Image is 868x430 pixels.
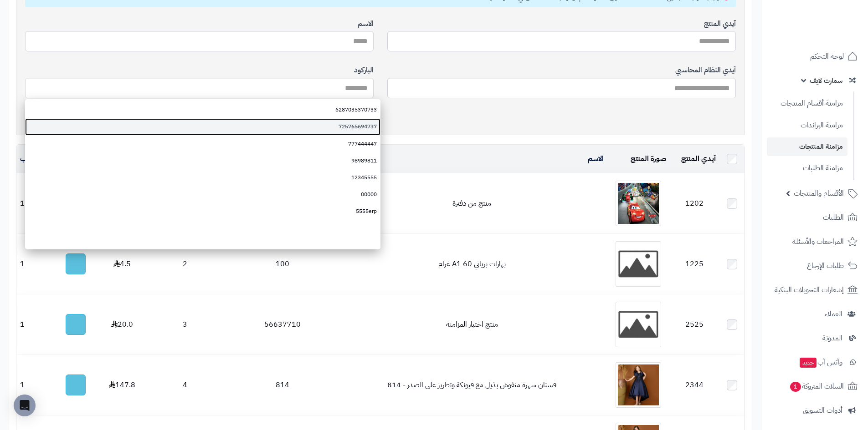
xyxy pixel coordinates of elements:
[228,294,337,354] td: 56637710
[670,355,719,415] td: 2344
[25,136,380,152] a: 777444447
[588,153,604,164] a: الاسم
[25,152,380,169] a: 98989811
[810,74,842,87] span: سمارت لايف
[767,46,863,67] a: لوحة التحكم
[823,211,844,224] span: الطلبات
[102,294,142,354] td: 20.0
[822,332,842,344] span: المدونة
[767,255,863,277] a: طلبات الإرجاع
[670,234,719,294] td: 1225
[25,118,380,135] a: 725765694737
[616,362,661,408] img: فستان سهرة منفوش بذيل مع فيونكة وتطريز على الصدر - 814
[142,234,228,294] td: 2
[20,153,40,164] a: الترتيب
[799,356,842,369] span: وآتس آب
[337,173,607,233] td: منتج من دفترة
[810,50,844,63] span: لوحة التحكم
[102,355,142,415] td: 147.8
[337,294,607,354] td: منتج اختبار المزامنة
[616,181,661,226] img: منتج من دفترة
[14,395,36,416] div: Open Intercom Messenger
[25,101,380,118] a: 6287035370733
[767,231,863,253] a: المراجعات والأسئلة
[800,358,817,368] span: جديد
[767,375,863,397] a: السلات المتروكة1
[704,19,736,29] label: آيدي المنتج
[358,19,374,29] label: الاسم
[775,283,844,296] span: إشعارات التحويلات البنكية
[25,169,380,186] a: 12345555
[16,294,49,354] td: 1
[767,116,847,135] a: مزامنة البراندات
[670,294,719,354] td: 2525
[790,382,801,392] span: 1
[670,145,719,173] td: آيدي المنتج
[767,94,847,113] a: مزامنة أقسام المنتجات
[228,234,337,294] td: 100
[767,400,863,421] a: أدوات التسويق
[675,65,736,76] label: آيدي النظام المحاسبي
[102,234,142,294] td: 4.5
[767,137,847,156] a: مزامنة المنتجات
[794,187,844,200] span: الأقسام والمنتجات
[767,327,863,349] a: المدونة
[792,235,844,248] span: المراجعات والأسئلة
[767,351,863,373] a: وآتس آبجديد
[228,355,337,415] td: 814
[25,186,380,203] a: 00000
[354,65,374,76] label: الباركود
[767,207,863,228] a: الطلبات
[807,259,844,272] span: طلبات الإرجاع
[142,355,228,415] td: 4
[337,355,607,415] td: فستان سهرة منفوش بذيل مع فيونكة وتطريز على الصدر - 814
[767,303,863,325] a: العملاء
[767,279,863,301] a: إشعارات التحويلات البنكية
[803,404,842,417] span: أدوات التسويق
[616,302,661,347] img: منتج اختبار المزامنة
[767,158,847,178] a: مزامنة الطلبات
[142,294,228,354] td: 3
[789,380,844,393] span: السلات المتروكة
[607,145,670,173] td: صورة المنتج
[337,234,607,294] td: بهارات برياني A1 60 غرام
[16,234,49,294] td: 1
[16,355,49,415] td: 1
[25,203,380,220] a: 5555erp
[825,308,842,320] span: العملاء
[670,173,719,233] td: 1202
[616,241,661,287] img: بهارات برياني A1 60 غرام
[16,173,49,233] td: 1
